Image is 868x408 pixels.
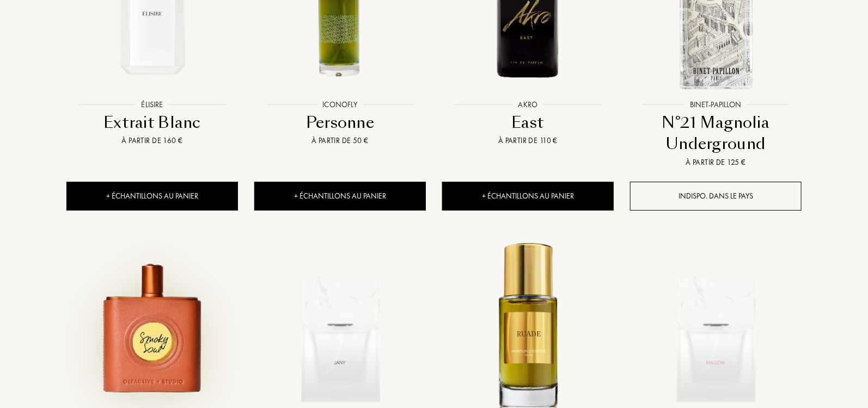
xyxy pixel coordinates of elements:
div: À partir de 110 € [447,135,609,146]
div: À partir de 125 € [634,157,797,168]
div: + Échantillons au panier [442,182,614,211]
div: N°21 Magnolia Underground [634,112,797,155]
div: À partir de 50 € [259,135,421,146]
div: + Échantillons au panier [254,182,426,211]
div: À partir de 160 € [71,135,234,146]
div: + Échantillons au panier [66,182,238,211]
div: Indispo. dans le pays [630,182,802,211]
